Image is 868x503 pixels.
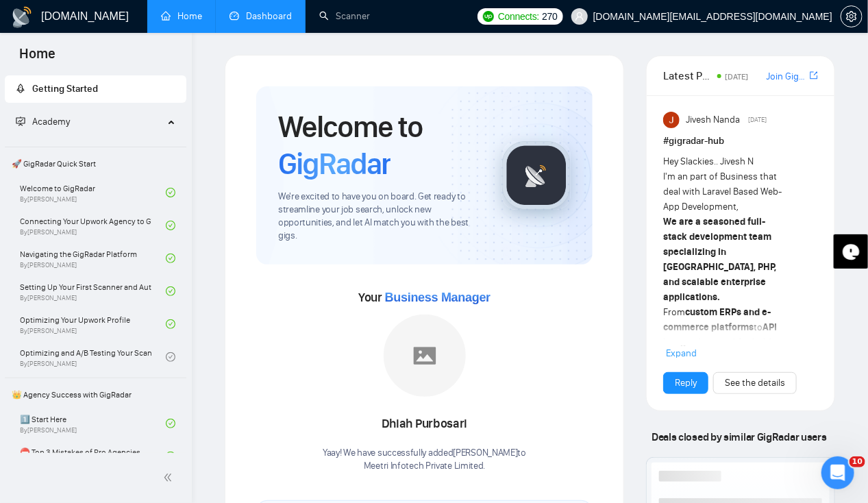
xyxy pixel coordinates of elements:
[502,141,571,210] img: gigradar-logo.png
[850,456,865,467] span: 10
[323,460,526,473] p: Meetri Infotech Private Limited .
[166,221,175,230] span: check-circle
[726,72,749,82] span: [DATE]
[498,9,539,24] span: Connects:
[575,12,584,21] span: user
[278,108,480,182] h1: Welcome to
[483,11,494,22] img: upwork-logo.png
[663,372,708,394] button: Reply
[767,69,807,84] a: Join GigRadar Slack Community
[32,116,70,127] span: Academy
[278,191,480,243] span: We're excited to have you on board. Get ready to streamline your job search, unlock new opportuni...
[166,352,175,362] span: check-circle
[166,254,175,263] span: check-circle
[686,112,740,127] span: Jivesh Nanda
[11,6,33,28] img: logo
[663,321,777,363] strong: API integrations and Android apps
[16,84,25,93] span: rocket
[663,134,818,149] h1: # gigradar-hub
[542,9,557,24] span: 270
[663,306,771,333] strong: custom ERPs and e-commerce platforms
[5,75,186,103] li: Getting Started
[358,290,491,305] span: Your
[230,10,292,22] a: dashboardDashboard
[725,376,785,391] a: See the details
[646,425,832,449] span: Deals closed by similar GigRadar users
[20,342,166,372] a: Optimizing and A/B Testing Your Scanner for Better ResultsBy[PERSON_NAME]
[713,372,797,394] button: See the details
[821,456,854,489] iframe: Intercom live chat
[663,67,712,84] span: Latest Posts from the GigRadar Community
[20,210,166,241] a: Connecting Your Upwork Agency to GigRadarBy[PERSON_NAME]
[166,188,175,197] span: check-circle
[323,413,526,436] div: Dhiah Purbosari
[6,150,185,177] span: 🚀 GigRadar Quick Start
[166,419,175,428] span: check-circle
[166,286,175,296] span: check-circle
[749,114,767,126] span: [DATE]
[385,291,491,304] span: Business Manager
[810,69,818,82] a: export
[675,376,697,391] a: Reply
[663,112,680,128] img: Jivesh Nanda
[20,309,166,339] a: Optimizing Your Upwork ProfileBy[PERSON_NAME]
[810,70,818,81] span: export
[166,319,175,329] span: check-circle
[841,11,863,22] a: setting
[32,83,98,95] span: Getting Started
[20,177,166,208] a: Welcome to GigRadarBy[PERSON_NAME]
[20,243,166,273] a: Navigating the GigRadar PlatformBy[PERSON_NAME]
[163,471,177,484] span: double-left
[6,381,185,408] span: 👑 Agency Success with GigRadar
[20,276,166,306] a: Setting Up Your First Scanner and Auto-BidderBy[PERSON_NAME]
[161,10,202,22] a: homeHome
[20,408,166,439] a: 1️⃣ Start HereBy[PERSON_NAME]
[319,10,370,22] a: searchScanner
[841,5,863,27] button: setting
[384,315,466,397] img: placeholder.png
[16,116,70,127] span: Academy
[166,452,175,461] span: check-circle
[663,216,776,303] strong: We are a seasoned full-stack development team specializing in [GEOGRAPHIC_DATA], PHP, and scalabl...
[841,11,862,22] span: setting
[278,145,390,182] span: GigRadar
[8,44,66,73] span: Home
[16,116,25,126] span: fund-projection-screen
[20,441,166,471] a: ⛔ Top 3 Mistakes of Pro Agencies
[323,447,526,473] div: Yaay! We have successfully added [PERSON_NAME] to
[666,347,697,359] span: Expand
